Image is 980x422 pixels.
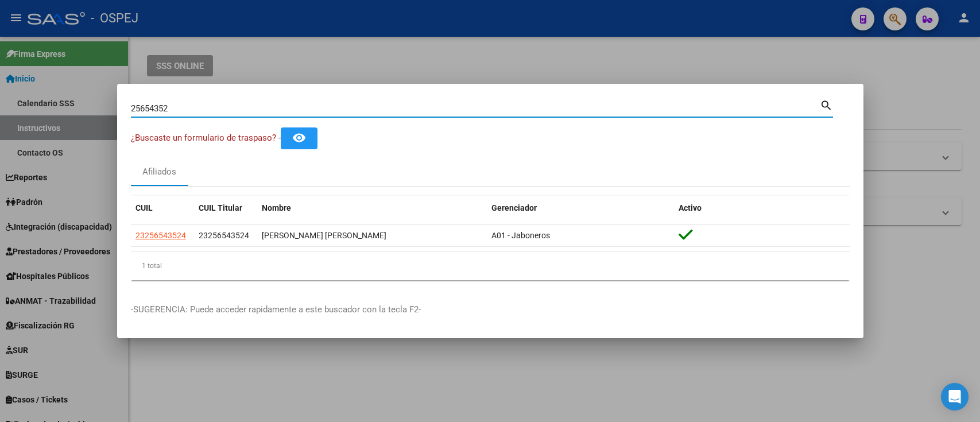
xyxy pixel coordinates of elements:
span: Activo [679,203,702,212]
span: CUIL Titular [199,203,242,212]
div: [PERSON_NAME] [PERSON_NAME] [262,229,482,242]
div: Afiliados [142,165,176,179]
span: 23256543524 [199,231,249,240]
span: Gerenciador [491,203,537,212]
div: Open Intercom Messenger [941,383,969,411]
datatable-header-cell: Gerenciador [487,196,674,220]
div: 1 total [131,251,850,280]
span: 23256543524 [135,231,186,240]
span: ¿Buscaste un formulario de traspaso? - [131,133,281,143]
span: Nombre [262,203,291,212]
datatable-header-cell: CUIL [131,196,194,220]
span: CUIL [135,203,153,212]
datatable-header-cell: CUIL Titular [194,196,257,220]
datatable-header-cell: Activo [674,196,850,220]
mat-icon: search [820,98,833,111]
datatable-header-cell: Nombre [257,196,487,220]
span: A01 - Jaboneros [491,231,550,240]
p: -SUGERENCIA: Puede acceder rapidamente a este buscador con la tecla F2- [131,303,850,316]
mat-icon: remove_red_eye [292,131,306,145]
